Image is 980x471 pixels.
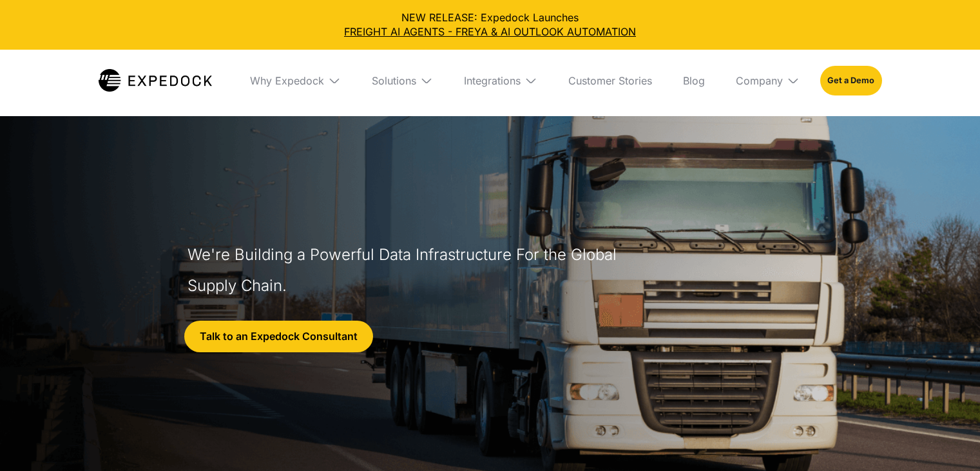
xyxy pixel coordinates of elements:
div: Company [736,74,783,87]
div: Integrations [454,50,548,112]
div: Why Expedock [240,50,351,112]
div: Company [725,50,810,112]
a: FREIGHT AI AGENTS - FREYA & AI OUTLOOK AUTOMATION [10,25,970,39]
div: Solutions [361,50,443,112]
div: Integrations [464,74,521,87]
a: Blog [673,50,715,112]
a: Customer Stories [558,50,662,112]
div: Solutions [372,74,416,87]
div: NEW RELEASE: Expedock Launches [10,10,970,39]
a: Get a Demo [820,66,881,95]
div: Why Expedock [250,74,324,87]
h1: We're Building a Powerful Data Infrastructure For the Global Supply Chain. [187,239,623,301]
a: Talk to an Expedock Consultant [184,321,373,353]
